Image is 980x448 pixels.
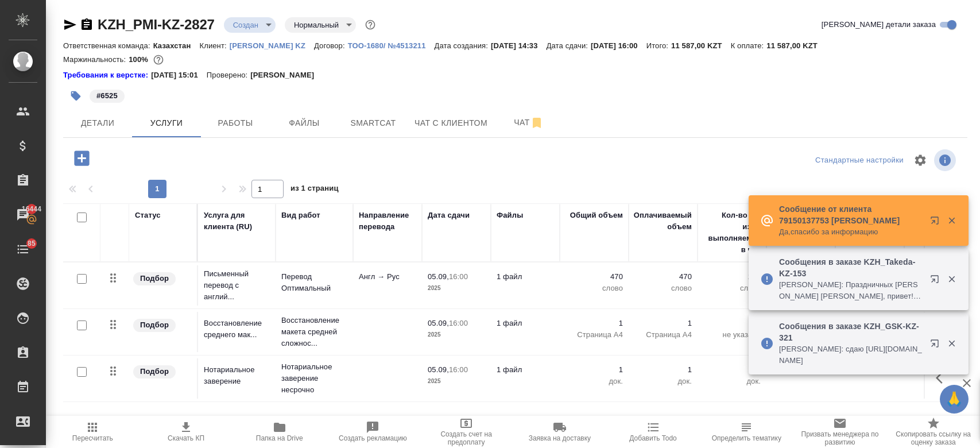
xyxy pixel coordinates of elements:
[779,343,923,366] p: [PERSON_NAME]: сдаю [URL][DOMAIN_NAME]
[703,318,761,329] p: 10
[151,69,207,81] p: [DATE] 15:01
[72,434,113,442] span: Пересчитать
[634,376,692,387] p: док.
[565,318,623,329] p: 1
[88,90,126,100] span: 6525
[207,69,251,81] p: Проверено:
[634,364,692,376] p: 1
[208,116,263,130] span: Работы
[629,434,676,442] span: Добавить Todo
[415,116,487,130] span: Чат с клиентом
[497,318,554,329] p: 1 файл
[703,271,761,283] p: 250
[779,279,923,302] p: [PERSON_NAME]: Праздничных [PERSON_NAME] [PERSON_NAME], привет! Подскажи, пожалуйста, каких испол...
[703,329,761,341] p: не указано
[530,116,544,130] svg: Отписаться
[129,55,151,64] p: 100%
[204,268,270,303] p: Письменный перевод с англий...
[779,226,923,238] p: Да,спасибо за информацию
[703,283,761,294] p: слово
[703,210,761,256] div: Кол-во ед. изм., выполняемое в час
[63,41,153,50] p: Ответственная команда:
[497,364,554,376] p: 1 файл
[565,364,623,376] p: 1
[449,319,468,327] p: 16:00
[230,41,314,50] p: [PERSON_NAME] KZ
[428,376,485,387] p: 2025
[233,416,326,448] button: Папка на Drive
[346,116,401,130] span: Smartcat
[63,69,151,81] a: Требования к верстке:
[449,272,468,281] p: 16:00
[822,19,936,30] span: [PERSON_NAME] детали заказа
[923,268,951,295] button: Открыть в новой вкладке
[634,271,692,283] p: 470
[513,416,607,448] button: Заявка на доставку
[63,55,129,64] p: Маржинальность:
[139,116,194,130] span: Услуги
[140,319,169,331] p: Подбор
[428,272,449,281] p: 05.09,
[204,210,270,233] div: Услуга для клиента (RU)
[3,235,43,264] a: 85
[66,146,98,170] button: Добавить услугу
[363,17,378,32] button: Доп статусы указывают на важность/срочность заказа
[326,416,420,448] button: Создать рекламацию
[812,152,907,169] div: split button
[565,283,623,294] p: слово
[281,361,347,396] p: Нотариальное заверение несрочно
[140,273,169,284] p: Подбор
[606,416,700,448] button: Добавить Todo
[281,315,347,349] p: Восстановление макета средней сложнос...
[565,376,623,387] p: док.
[428,210,470,221] div: Дата сдачи
[140,366,169,377] p: Подбор
[230,20,262,30] button: Создан
[3,200,43,229] a: 16444
[634,210,692,233] div: Оплачиваемый объем
[435,41,491,50] p: Дата создания:
[224,17,276,33] div: Создан
[766,41,826,50] p: 11 587,00 KZT
[671,41,731,50] p: 11 587,00 KZT
[428,329,485,341] p: 2025
[46,416,140,448] button: Пересчитать
[923,209,951,237] button: Открыть в новой вкладке
[940,338,963,349] button: Закрыть
[634,318,692,329] p: 1
[290,181,339,198] span: из 1 страниц
[491,41,547,50] p: [DATE] 14:33
[779,320,923,343] p: Сообщения в заказе KZH_GSK-KZ-321
[135,210,161,221] div: Статус
[940,274,963,284] button: Закрыть
[547,41,591,50] p: Дата сдачи:
[420,416,513,448] button: Создать счет на предоплату
[98,17,215,32] a: KZH_PMI-KZ-2827
[501,115,556,130] span: Чат
[277,116,332,130] span: Файлы
[907,146,934,174] span: Настроить таблицу
[21,238,42,249] span: 85
[140,416,233,448] button: Скачать КП
[634,329,692,341] p: Страница А4
[96,90,118,102] p: #6525
[204,318,270,341] p: Восстановление среднего мак...
[281,210,320,221] div: Вид работ
[427,430,506,446] span: Создать счет на предоплату
[281,271,347,294] p: Перевод Оптимальный
[565,329,623,341] p: Страница А4
[529,434,591,442] span: Заявка на доставку
[731,41,767,50] p: К оплате:
[63,83,88,109] button: Добавить тэг
[934,149,958,171] span: Посмотреть информацию
[591,41,646,50] p: [DATE] 16:00
[497,210,523,221] div: Файлы
[428,283,485,294] p: 2025
[168,434,204,442] span: Скачать КП
[779,203,923,226] p: Сообщение от клиента 79150137753 [PERSON_NAME]
[634,283,692,294] p: слово
[204,364,270,387] p: Нотариальное заверение
[359,271,416,283] p: Англ → Рус
[428,365,449,374] p: 05.09,
[199,41,229,50] p: Клиент:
